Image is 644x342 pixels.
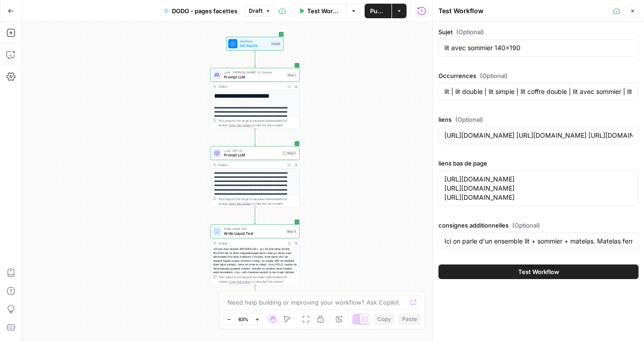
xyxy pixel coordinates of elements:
label: liens [438,115,639,124]
div: EndOutput [211,303,300,316]
div: Output [218,241,284,245]
span: (Optional) [455,115,483,124]
label: liens bas de page [438,159,639,168]
div: Inputs [271,41,281,46]
div: Step 1 [287,72,297,77]
span: Publish [370,6,386,16]
g: Edge from start to step_1 [254,51,256,67]
span: (Optional) [456,27,484,36]
button: Draft [245,5,275,17]
span: Copy the output [229,124,251,127]
span: LLM · [PERSON_NAME] 3.7 Sonnet [224,70,284,74]
span: Prompt LLM [224,74,284,80]
span: Paste [402,315,417,323]
button: DODO - pages facettes [158,4,243,18]
button: Paste [398,313,421,325]
div: Output [218,163,284,167]
label: consignes additionnelles [438,221,639,230]
textarea: [URL][DOMAIN_NAME] [URL][DOMAIN_NAME] [URL][DOMAIN_NAME] [444,175,633,202]
span: Copy [377,315,391,323]
div: Step 4 [286,229,297,234]
div: WorkflowSet InputsInputs [211,37,300,51]
button: Test Workflow [438,264,639,279]
span: Prompt LLM [224,152,279,158]
label: Sujet [438,27,639,36]
span: Test Workflow [518,267,559,276]
div: Output [218,84,284,89]
div: Step 2 [282,150,297,156]
label: Occurrences [438,71,639,80]
span: 63% [238,316,248,323]
span: DODO - pages facettes [172,6,237,16]
div: This output is too large & has been abbreviated for review. to view the full content. [218,118,297,127]
span: Draft [249,7,263,15]
span: (Optional) [512,221,540,230]
g: Edge from step_1 to step_2 [254,129,256,146]
span: Copy the output [229,202,251,205]
span: Write Liquid Text [224,227,283,231]
div: This output is too large & has been abbreviated for review. to view the full content. [218,275,297,284]
span: Test Workflow [307,6,341,16]
span: Write Liquid Text [224,231,283,237]
div: Write Liquid TextWrite Liquid TextStep 4Output<l0>Ips dolo sitamet 296c060</a0> <e> Se doe temp i... [211,224,300,285]
button: Test Workflow [293,4,346,18]
g: Edge from step_2 to step_4 [254,207,256,224]
div: This output is too large & has been abbreviated for review. to view the full content. [218,197,297,206]
span: (Optional) [480,71,508,80]
button: Publish [365,4,392,18]
span: LLM · GPT-4.1 [224,148,279,153]
span: Set Inputs [240,43,268,49]
button: Copy [374,313,395,325]
span: Copy the output [229,280,251,284]
span: Workflow [240,39,268,43]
